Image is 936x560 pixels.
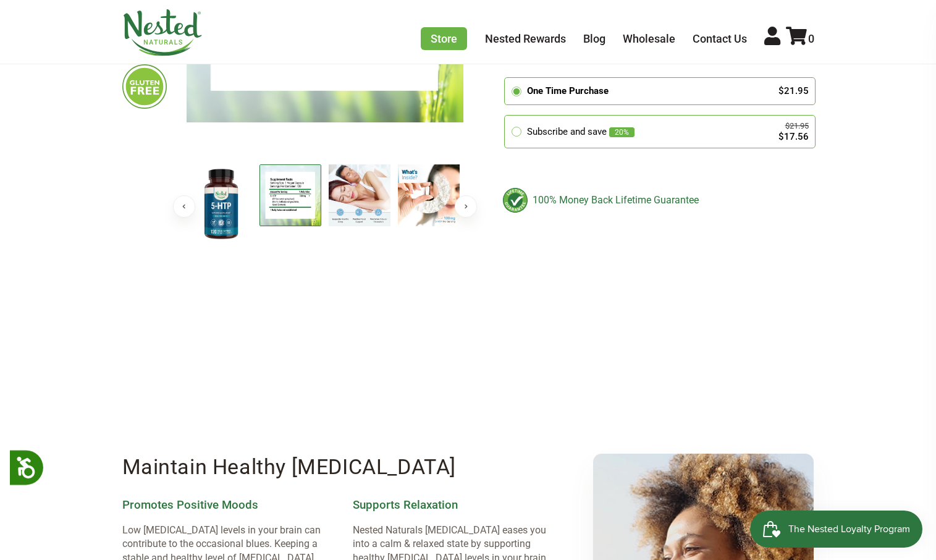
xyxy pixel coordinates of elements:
[503,188,528,213] img: badge-lifetimeguarantee-color.svg
[122,64,167,109] img: glutenfree
[329,164,390,226] img: 5-HTP Supplement
[455,195,477,218] button: Next
[786,32,814,45] a: 0
[623,32,675,45] a: Wholesale
[122,499,333,512] h3: Promotes Positive Moods
[485,32,566,45] a: Nested Rewards
[122,248,814,431] iframe: Reviews Widget
[173,195,195,218] button: Previous
[122,454,584,487] h2: Maintain Healthy [MEDICAL_DATA]
[808,32,814,45] span: 0
[122,9,203,56] img: Nested Naturals
[750,511,924,548] iframe: Button to open loyalty program pop-up
[259,164,321,226] img: 5-HTP Supplement
[353,499,563,512] h3: Supports Relaxation
[693,32,747,45] a: Contact Us
[503,188,814,213] div: 100% Money Back Lifetime Guarantee
[421,27,467,50] a: Store
[190,164,252,245] img: 5-HTP Supplement
[398,164,460,226] img: 5-HTP Supplement
[583,32,605,45] a: Blog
